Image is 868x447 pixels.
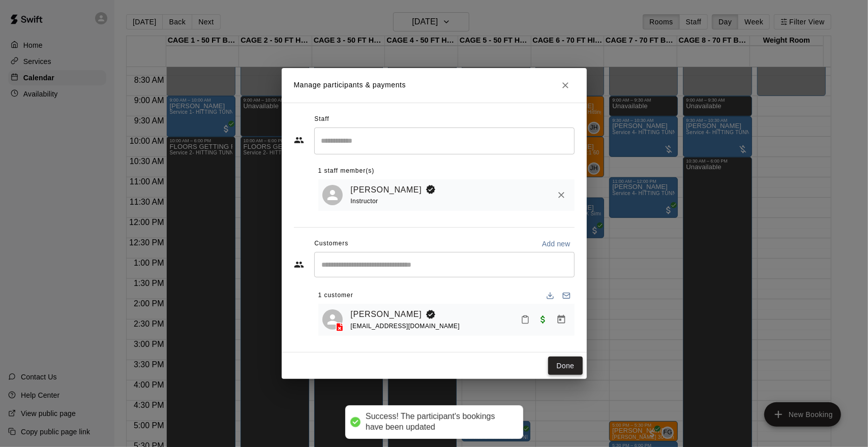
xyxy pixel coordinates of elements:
span: Staff [314,111,329,127]
button: Mark attendance [517,311,534,328]
span: 1 customer [318,288,353,304]
a: [PERSON_NAME] [351,308,422,321]
button: Download list [542,288,558,304]
button: Add new [538,236,575,252]
div: John Havird [322,185,343,205]
p: Add new [542,239,571,249]
button: Manage bookings & payment [552,310,571,329]
button: Email participants [558,288,575,304]
span: Customers [314,236,348,252]
svg: Booking Owner [426,309,436,320]
button: Done [548,357,582,375]
svg: Staff [294,135,304,145]
div: Success! The participant's bookings have been updated [366,411,513,433]
span: Instructor [351,198,378,205]
svg: Booking Owner [426,184,436,195]
a: [PERSON_NAME] [351,183,422,197]
span: [EMAIL_ADDRESS][DOMAIN_NAME] [351,323,460,330]
span: 1 staff member(s) [318,163,375,179]
div: Search staff [314,127,575,154]
svg: Customers [294,260,304,270]
div: Miranda Buckley [322,309,343,330]
div: Start typing to search customers... [314,252,575,277]
p: Manage participants & payments [294,80,406,90]
span: Waived payment [534,315,552,324]
button: Remove [552,186,571,204]
button: Close [556,76,575,94]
